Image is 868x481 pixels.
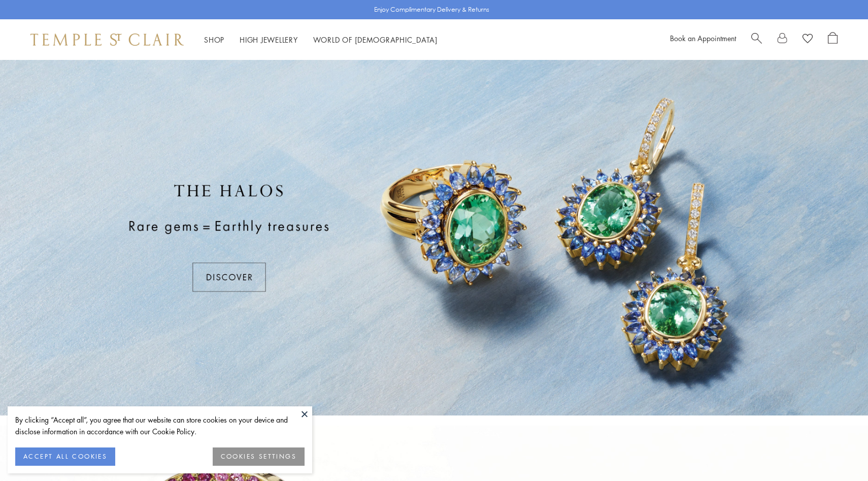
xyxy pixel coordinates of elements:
[15,447,115,466] button: ACCEPT ALL COOKIES
[204,34,438,46] nav: Main navigation
[204,35,224,45] a: ShopShop
[240,35,298,45] a: High JewelleryHigh Jewellery
[817,433,858,471] iframe: Gorgias live chat messenger
[828,32,838,47] a: Open Shopping Bag
[213,447,305,466] button: COOKIES SETTINGS
[313,35,438,45] a: World of [DEMOGRAPHIC_DATA]World of [DEMOGRAPHIC_DATA]
[374,5,489,15] p: Enjoy Complimentary Delivery & Returns
[751,32,762,47] a: Search
[15,414,305,437] div: By clicking “Accept all”, you agree that our website can store cookies on your device and disclos...
[670,33,736,43] a: Book an Appointment
[803,32,813,47] a: View Wishlist
[30,34,184,46] img: Temple St. Clair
